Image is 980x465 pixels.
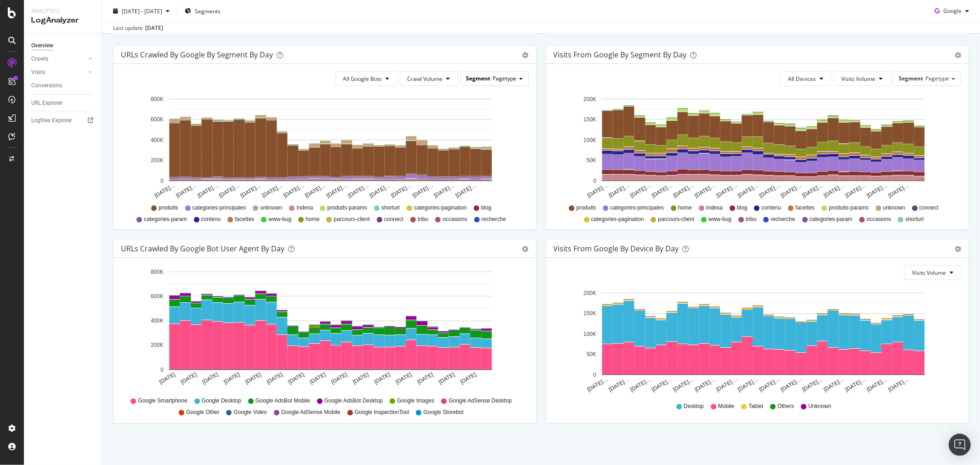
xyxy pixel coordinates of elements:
span: Segment [899,74,923,82]
div: gear [955,52,961,58]
text: 200K [151,157,164,164]
span: tribu [418,215,428,223]
span: categories-pagination [414,204,467,212]
span: Google [943,7,962,15]
span: recherche [482,215,506,223]
div: Visits from Google By Segment By Day [554,50,687,59]
button: Visits Volume [904,265,961,280]
span: Crawl Volume [408,75,443,83]
text: 150K [583,310,596,317]
button: All Google Bots [335,71,397,86]
span: shorturl [381,204,400,212]
span: contenu [201,215,221,223]
div: gear [955,246,961,252]
text: 150K [583,116,596,123]
span: Segments [195,7,221,15]
text: 200K [151,342,164,349]
text: [DATE] [351,371,370,386]
text: 100K [583,331,596,337]
span: [DATE] - [DATE] [122,7,162,15]
span: categories-principales [193,204,246,212]
a: URL Explorer [31,98,95,108]
text: 0 [160,367,164,373]
span: Google Smartphone [138,397,187,405]
button: Visits Volume [833,71,890,86]
a: Conversions [31,81,95,91]
text: 400K [151,318,164,324]
span: Google AdSense Desktop [449,397,512,405]
text: [DATE] [266,371,284,386]
span: home [306,215,319,223]
span: produits [576,204,596,212]
text: 600K [151,293,164,300]
text: 800K [151,96,164,102]
span: categories-param [810,215,852,223]
text: 600K [151,116,164,123]
svg: A chart. [554,93,957,200]
span: Tablet [748,403,763,410]
span: Pagetype [493,74,517,82]
text: [DATE] [222,371,241,386]
text: [DATE] [287,371,306,386]
text: [DATE] [416,371,435,386]
div: URLs Crawled by Google By Segment By Day [121,50,273,59]
a: Logfiles Explorer [31,116,95,125]
button: [DATE] - [DATE] [109,4,173,18]
span: occasions [442,215,467,223]
span: categories-pagination [591,215,644,223]
text: 200K [583,96,596,102]
text: 100K [583,137,596,143]
div: Overview [31,41,53,51]
text: 50K [586,157,596,164]
button: All Devices [780,71,831,86]
text: 0 [593,372,596,378]
a: Visits [31,68,86,77]
div: A chart. [554,287,957,394]
span: parcours-client [334,215,370,223]
text: [DATE] [309,371,327,386]
div: Logfiles Explorer [31,116,72,125]
text: 50K [586,351,596,357]
span: connect [384,215,403,223]
span: Google Desktop [202,397,241,405]
span: Google Video [234,408,267,416]
div: Open Intercom Messenger [949,434,971,456]
span: blog [737,204,748,212]
span: Segment [466,74,491,82]
span: Indexa [296,204,313,212]
text: 0 [160,178,164,184]
span: Google InspectionTool [355,408,409,416]
span: Others [777,403,794,410]
div: Visits From Google By Device By Day [554,244,679,253]
div: Crawls [31,54,48,64]
button: Segments [181,4,224,18]
span: All Google Bots [343,75,382,83]
text: [DATE] [330,371,348,386]
svg: A chart. [121,265,525,393]
a: Overview [31,41,95,51]
span: www-bug [708,215,731,223]
text: [DATE] [437,371,456,386]
div: URL Explorer [31,98,62,108]
span: Visits Volume [841,75,875,83]
span: All Devices [788,75,816,83]
span: Visits Volume [912,269,946,277]
span: unknown [883,204,905,212]
div: Last update [113,24,163,32]
span: produits-params [327,204,367,212]
text: 400K [151,137,164,143]
text: [DATE] [201,371,220,386]
span: Google AdSense Mobile [281,408,340,416]
span: tribu [746,215,756,223]
div: [DATE] [145,24,163,32]
span: produits-params [829,204,869,212]
span: categories-principales [610,204,664,212]
text: [DATE] [158,371,176,386]
text: 0 [593,178,596,184]
div: URLs Crawled by Google bot User Agent By Day [121,244,284,253]
text: [DATE] [459,371,477,386]
span: facettes [235,215,254,223]
span: occasions [867,215,891,223]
